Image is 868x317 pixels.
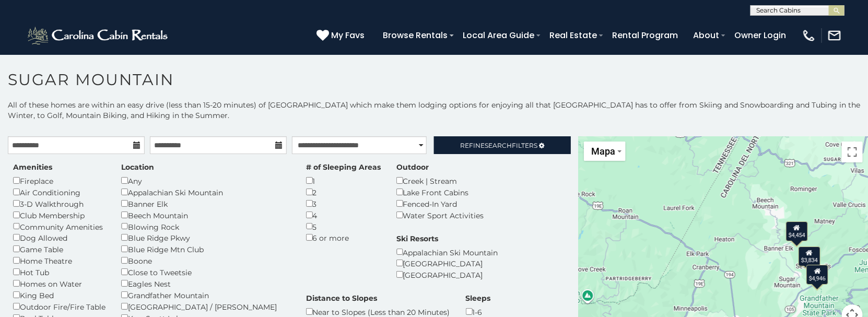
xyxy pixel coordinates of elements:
[799,246,820,266] div: $3,834
[13,301,105,312] div: Outdoor Fire/Fire Table
[13,162,52,172] label: Amenities
[396,186,484,198] div: Lake Front Cabins
[460,142,537,149] span: Refine Filters
[434,136,571,154] a: RefineSearchFilters
[121,289,290,301] div: Grandfather Mountain
[485,142,512,149] span: Search
[378,26,453,44] a: Browse Rentals
[842,142,863,162] button: Cambiar a la vista en pantalla completa
[544,26,602,44] a: Real Estate
[306,186,381,198] div: 2
[316,29,367,42] a: My Favs
[13,221,105,232] div: Community Amenities
[121,221,290,232] div: Blowing Rock
[13,266,105,278] div: Hot Tub
[396,269,498,280] div: [GEOGRAPHIC_DATA]
[607,26,683,44] a: Rental Program
[688,26,724,44] a: About
[121,301,290,312] div: [GEOGRAPHIC_DATA] / [PERSON_NAME]
[121,243,290,255] div: Blue Ridge Mtn Club
[13,232,105,243] div: Dog Allowed
[466,293,491,303] label: Sleeps
[13,255,105,266] div: Home Theatre
[13,209,105,221] div: Club Membership
[806,265,828,285] div: $4,946
[306,232,381,243] div: 6 or more
[396,257,498,269] div: [GEOGRAPHIC_DATA]
[458,26,539,44] a: Local Area Guide
[396,175,484,186] div: Creek | Stream
[121,255,290,266] div: Boone
[121,162,154,172] label: Location
[13,175,105,186] div: Fireplace
[306,209,381,221] div: 4
[802,28,816,43] img: phone-regular-white.png
[584,142,626,161] button: Cambiar estilo de mapa
[396,198,484,209] div: Fenced-In Yard
[13,278,105,289] div: Homes on Water
[306,198,381,209] div: 3
[827,28,842,43] img: mail-regular-white.png
[13,289,105,301] div: King Bed
[306,221,381,232] div: 5
[121,209,290,221] div: Beech Mountain
[729,26,791,44] a: Owner Login
[13,243,105,255] div: Game Table
[396,233,438,244] label: Ski Resorts
[121,232,290,243] div: Blue Ridge Pkwy
[121,266,290,278] div: Close to Tweetsie
[396,246,498,258] div: Appalachian Ski Mountain
[121,198,290,209] div: Banner Elk
[306,175,381,186] div: 1
[121,186,290,198] div: Appalachian Ski Mountain
[13,198,105,209] div: 3-D Walkthrough
[13,186,105,198] div: Air Conditioning
[306,162,381,172] label: # of Sleeping Areas
[26,25,171,46] img: White-1-2.png
[396,162,429,172] label: Outdoor
[121,278,290,289] div: Eagles Nest
[396,209,484,221] div: Water Sport Activities
[121,175,290,186] div: Any
[786,221,808,241] div: $4,454
[306,293,377,303] label: Distance to Slopes
[591,146,615,157] span: Mapa
[331,29,365,42] span: My Favs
